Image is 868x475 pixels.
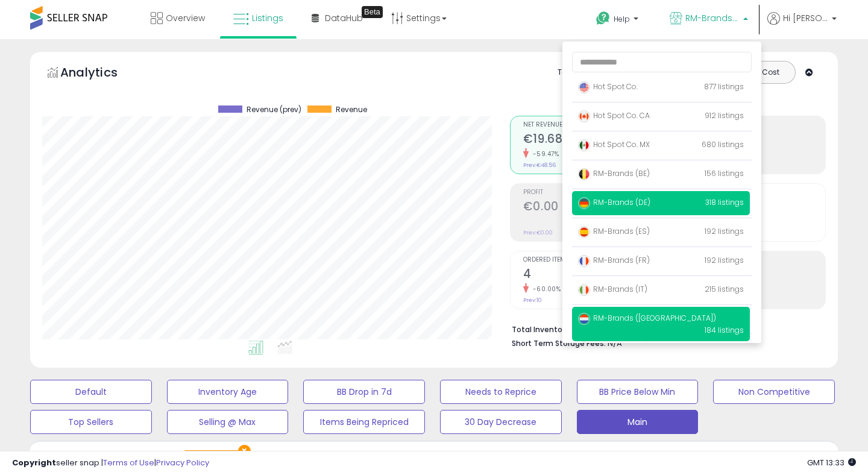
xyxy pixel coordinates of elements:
[614,14,630,24] span: Help
[103,457,154,468] a: Terms of Use
[523,200,661,216] h2: €0.00
[578,168,590,180] img: belgium.png
[578,110,650,121] span: Hot Spot Co. CA
[713,380,835,404] button: Non Competitive
[60,64,141,84] h5: Analytics
[523,189,661,196] span: Profit
[807,457,856,468] span: 2025-09-7 13:33 GMT
[578,226,650,236] span: RM-Brands (ES)
[704,450,838,462] p: Listing States:
[685,12,740,24] span: RM-Brands ([GEOGRAPHIC_DATA])
[303,380,425,404] button: BB Drop in 7d
[578,313,716,323] span: RM-Brands ([GEOGRAPHIC_DATA])
[523,162,556,169] small: Prev: €48.56
[578,342,590,354] img: poland.png
[12,458,209,469] div: seller snap | |
[30,410,152,434] button: Top Sellers
[705,110,744,121] span: 912 listings
[362,6,383,18] div: Tooltip anchor
[608,338,622,349] span: N/A
[30,380,152,404] button: Default
[578,342,649,352] span: RM-Brands (PL)
[325,12,363,24] span: DataHub
[578,255,590,267] img: france.png
[578,284,647,294] span: RM-Brands (IT)
[523,122,661,128] span: Net Revenue (Exc. VAT)
[167,380,289,404] button: Inventory Age
[303,410,425,434] button: Items Being Repriced
[578,168,650,178] span: RM-Brands (BE)
[156,457,209,468] a: Privacy Policy
[578,197,590,209] img: germany.png
[523,229,553,236] small: Prev: €0.00
[705,197,744,207] span: 318 listings
[529,285,561,294] small: -60.00%
[247,105,301,114] span: Revenue (prev)
[578,81,590,93] img: usa.png
[578,255,650,265] span: RM-Brands (FR)
[238,445,251,458] button: ×
[578,81,638,92] span: Hot Spot Co.
[578,139,650,149] span: Hot Spot Co. MX
[578,313,590,325] img: netherlands.png
[440,380,562,404] button: Needs to Reprice
[336,105,367,114] span: Revenue
[578,197,650,207] span: RM-Brands (DE)
[705,226,744,236] span: 192 listings
[596,11,611,26] i: Get Help
[577,380,699,404] button: BB Price Below Min
[523,257,661,263] span: Ordered Items
[167,410,289,434] button: Selling @ Max
[577,410,699,434] button: Main
[705,284,744,294] span: 215 listings
[704,81,744,92] span: 877 listings
[523,132,661,148] h2: €19.68
[252,12,283,24] span: Listings
[512,321,817,336] li: €0
[440,410,562,434] button: 30 Day Decrease
[512,324,594,335] b: Total Inventory Value:
[558,67,605,78] div: Totals For
[705,255,744,265] span: 192 listings
[578,139,590,151] img: mexico.png
[166,12,205,24] span: Overview
[783,12,828,24] span: Hi [PERSON_NAME]
[523,267,661,283] h2: 4
[587,2,650,39] a: Help
[705,168,744,178] span: 156 listings
[705,325,744,335] span: 184 listings
[578,226,590,238] img: spain.png
[523,297,542,304] small: Prev: 10
[12,457,56,468] strong: Copyright
[578,284,590,296] img: italy.png
[702,139,744,149] span: 680 listings
[529,149,559,159] small: -59.47%
[705,342,744,352] span: 182 listings
[578,110,590,122] img: canada.png
[767,12,837,39] a: Hi [PERSON_NAME]
[512,338,606,348] b: Short Term Storage Fees:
